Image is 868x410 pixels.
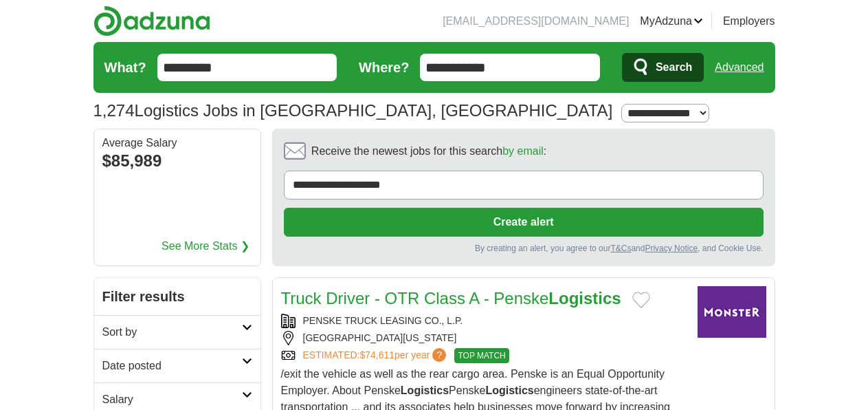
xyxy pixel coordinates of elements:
span: Search [656,54,692,81]
strong: Logistics [548,289,621,307]
img: Adzuna logo [93,6,210,36]
a: by email [502,145,544,157]
div: By creating an alert, you agree to our and , and Cookie Use. [284,242,764,255]
strong: Logistics [401,385,449,396]
a: Advanced [715,54,764,81]
button: Create alert [284,208,764,237]
span: $74,611 [359,349,394,360]
label: Where? [359,57,409,78]
a: Employers [723,13,775,30]
h2: Salary [102,391,242,408]
a: ESTIMATED:$74,611per year? [303,348,449,363]
label: What? [104,57,146,78]
h2: Filter results [94,278,260,315]
h2: Sort by [102,324,242,341]
strong: Logistics [485,385,533,396]
li: [EMAIL_ADDRESS][DOMAIN_NAME] [443,13,629,30]
span: Receive the newest jobs for this search : [311,143,546,160]
a: T&Cs [610,244,631,253]
a: MyAdzuna [640,13,703,30]
button: Add to favorite jobs [632,292,650,308]
h2: Date posted [102,358,242,374]
div: Average Salary [102,138,252,149]
div: [GEOGRAPHIC_DATA][US_STATE] [281,331,687,345]
div: $85,989 [102,149,252,173]
a: See More Stats ❯ [162,238,249,255]
div: PENSKE TRUCK LEASING CO., L.P. [281,314,687,328]
a: Date posted [94,349,260,382]
span: 1,274 [93,98,135,123]
a: Sort by [94,315,260,349]
span: ? [432,348,446,362]
a: Privacy Notice [645,244,698,253]
span: TOP MATCH [454,348,509,363]
img: Company logo [698,286,766,338]
h1: Logistics Jobs in [GEOGRAPHIC_DATA], [GEOGRAPHIC_DATA] [93,101,613,120]
a: Truck Driver - OTR Class A - PenskeLogistics [281,289,621,307]
button: Search [622,53,704,82]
